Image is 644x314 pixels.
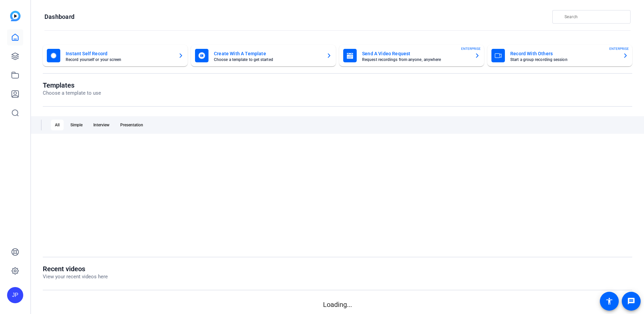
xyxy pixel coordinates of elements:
div: Simple [66,120,87,130]
h1: Recent videos [43,265,108,273]
div: Interview [89,120,114,130]
div: Presentation [116,120,147,130]
mat-card-subtitle: Record yourself or your screen [66,58,173,62]
h1: Dashboard [44,13,74,21]
mat-icon: message [627,297,635,305]
h1: Templates [43,81,101,89]
mat-card-title: Instant Self Record [66,50,173,58]
button: Send A Video RequestRequest recordings from anyone, anywhereENTERPRISE [339,45,484,66]
div: All [51,120,64,130]
button: Create With A TemplateChoose a template to get started [191,45,336,66]
p: Choose a template to use [43,89,101,97]
button: Record With OthersStart a group recording sessionENTERPRISE [487,45,632,66]
mat-card-subtitle: Request recordings from anyone, anywhere [362,58,469,62]
div: JP [7,287,23,303]
mat-card-title: Record With Others [510,50,617,58]
mat-card-subtitle: Choose a template to get started [214,58,321,62]
span: ENTERPRISE [461,46,481,51]
mat-card-subtitle: Start a group recording session [510,58,617,62]
mat-card-title: Create With A Template [214,50,321,58]
p: View your recent videos here [43,273,108,281]
input: Search [565,13,625,21]
mat-card-title: Send A Video Request [362,50,469,58]
img: blue-gradient.svg [10,11,21,21]
span: ENTERPRISE [609,46,629,51]
p: Loading... [43,300,632,310]
button: Instant Self RecordRecord yourself or your screen [43,45,188,66]
mat-icon: accessibility [605,297,613,305]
